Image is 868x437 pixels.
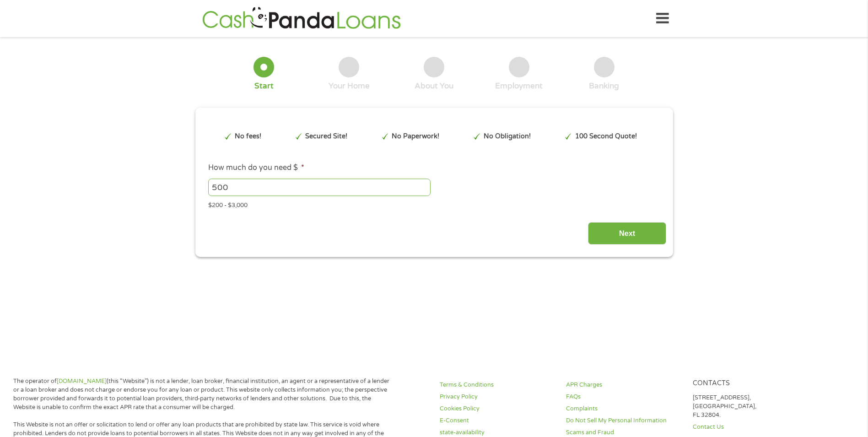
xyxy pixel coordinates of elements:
a: Contact Us [693,423,808,432]
img: GetLoanNow Logo [199,5,404,32]
p: 100 Second Quote! [575,131,637,142]
p: No Paperwork! [392,131,439,142]
p: No fees! [235,131,261,142]
a: [DOMAIN_NAME] [57,377,107,385]
div: Employment [495,81,543,91]
div: Banking [589,81,619,91]
h4: Contacts [693,379,808,388]
a: Complaints [566,404,681,413]
a: Cookies Policy [440,404,555,413]
a: Do Not Sell My Personal Information [566,416,681,425]
input: Next [588,222,666,245]
a: Privacy Policy [440,393,555,401]
p: The operator of (this “Website”) is not a lender, loan broker, financial institution, an agent or... [13,377,393,412]
p: No Obligation! [484,131,531,142]
p: Secured Site! [305,131,347,142]
div: About You [415,81,453,91]
div: Your Home [329,81,370,91]
a: Terms & Conditions [440,381,555,389]
div: $200 - $3,000 [208,198,659,210]
a: FAQs [566,393,681,401]
label: How much do you need $ [208,163,304,173]
a: E-Consent [440,416,555,425]
a: APR Charges [566,381,681,389]
div: Start [254,81,274,91]
p: [STREET_ADDRESS], [GEOGRAPHIC_DATA], FL 32804. [693,393,808,420]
